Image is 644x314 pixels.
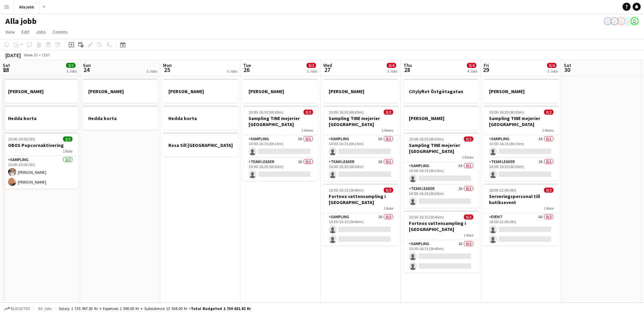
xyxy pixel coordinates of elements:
[404,115,479,121] h3: [PERSON_NAME]
[3,106,78,130] app-job-card: Hedda borta
[610,17,619,25] app-user-avatar: Stina Dahl
[19,28,32,36] a: Edit
[191,306,251,311] span: Total Budgeted 1 750 621.82 kr
[162,66,172,74] span: 25
[547,69,558,74] div: 3 Jobs
[36,29,46,35] span: Jobs
[227,69,237,74] div: 3 Jobs
[382,128,393,133] span: 2 Roles
[3,132,78,189] app-job-card: 15:00-20:00 (5h)2/2OBOS Popcornaktivering1 RoleSampling2/215:00-20:00 (5h)[PERSON_NAME][PERSON_NAME]
[484,115,559,127] h3: Sampling TINE mejerier [GEOGRAPHIC_DATA]
[383,206,393,211] span: 1 Role
[404,132,479,208] div: 10:00-16:30 (6h30m)0/2Sampling TINE mejerier [GEOGRAPHIC_DATA]2 RolesSampling3A0/110:00-16:15 (6h...
[467,63,476,68] span: 0/4
[484,106,559,181] div: 10:00-16:30 (6h30m)0/2Sampling TINE mejerier [GEOGRAPHIC_DATA]2 RolesSampling3A0/110:00-16:15 (6h...
[323,213,398,246] app-card-role: Sampling2A0/210:30-16:15 (5h45m)
[243,135,318,158] app-card-role: Sampling3A0/110:00-16:15 (6h15m)
[63,149,72,154] span: 1 Role
[323,193,398,205] h3: Fortnox vattensampling i [GEOGRAPHIC_DATA]
[467,69,478,74] div: 4 Jobs
[3,142,78,148] h3: OBOS Popcornaktivering
[617,17,625,25] app-user-avatar: Hedda Lagerbielke
[323,106,398,181] app-job-card: 10:00-16:30 (6h30m)0/2Sampling TINE mejerier [GEOGRAPHIC_DATA]2 RolesSampling3A0/110:00-16:15 (6h...
[544,188,553,193] span: 0/2
[59,306,251,311] div: Salary 1 735 967.82 kr + Expenses 1 090.00 kr + Subsistence 13 564.00 kr =
[163,142,238,148] h3: Resa till [GEOGRAPHIC_DATA]
[22,52,39,57] span: Week 35
[387,63,396,68] span: 0/4
[484,193,559,205] h3: Serveringspersonal till butiksevent
[243,79,318,103] app-job-card: [PERSON_NAME]
[404,210,479,273] div: 10:30-16:15 (5h45m)0/2Fortnox vattensampling i [GEOGRAPHIC_DATA]1 RoleSampling2A0/210:30-16:15 (5...
[3,305,31,312] button: Budgeted
[404,162,479,185] app-card-role: Sampling3A0/110:00-16:15 (6h15m)
[404,220,479,232] h3: Fortnox vattensampling i [GEOGRAPHIC_DATA]
[484,62,489,68] span: Fri
[2,66,10,74] span: 23
[542,128,553,133] span: 2 Roles
[243,115,318,127] h3: Sampling TINE mejerier [GEOGRAPHIC_DATA]
[384,188,393,193] span: 0/2
[323,158,398,181] app-card-role: Team Leader2A0/110:00-16:30 (6h30m)
[387,69,397,74] div: 3 Jobs
[462,155,473,160] span: 2 Roles
[323,135,398,158] app-card-role: Sampling3A0/110:00-16:15 (6h15m)
[464,214,473,220] span: 0/2
[544,206,553,211] span: 1 Role
[631,17,639,25] app-user-avatar: Emil Hasselberg
[402,66,412,74] span: 28
[83,106,158,130] app-job-card: Hedda borta
[82,66,91,74] span: 24
[384,110,393,115] span: 0/2
[404,106,479,130] app-job-card: [PERSON_NAME]
[163,132,238,157] app-job-card: Resa till [GEOGRAPHIC_DATA]
[323,79,398,103] app-job-card: [PERSON_NAME]
[243,158,318,181] app-card-role: Team Leader2A0/110:00-16:30 (6h30m)
[322,66,332,74] span: 27
[63,136,72,142] span: 2/2
[243,106,318,181] app-job-card: 10:00-16:30 (6h30m)0/2Sampling TINE mejerier [GEOGRAPHIC_DATA]2 RolesSampling3A0/110:00-16:15 (6h...
[323,88,398,94] h3: [PERSON_NAME]
[404,185,479,208] app-card-role: Team Leader2A0/110:00-16:30 (6h30m)
[83,79,158,103] app-job-card: [PERSON_NAME]
[409,214,444,220] span: 10:30-16:15 (5h45m)
[307,69,317,74] div: 2 Jobs
[624,17,632,25] app-user-avatar: Hedda Lagerbielke
[3,115,78,121] h3: Hedda borta
[404,88,479,94] h3: Citylyftet Östgötagatan
[404,62,412,68] span: Thu
[83,115,158,121] h3: Hedda borta
[5,52,21,58] div: [DATE]
[163,88,238,94] h3: [PERSON_NAME]
[329,188,364,193] span: 10:30-16:15 (5h45m)
[8,136,35,142] span: 15:00-20:00 (5h)
[484,213,559,246] app-card-role: Event6A0/218:00-22:00 (4h)
[243,62,251,68] span: Tue
[323,184,398,246] app-job-card: 10:30-16:15 (5h45m)0/2Fortnox vattensampling i [GEOGRAPHIC_DATA]1 RoleSampling2A0/210:30-16:15 (5...
[323,115,398,127] h3: Sampling TINE mejerier [GEOGRAPHIC_DATA]
[483,66,489,74] span: 29
[50,28,70,36] a: Comms
[163,106,238,130] app-job-card: Hedda borta
[3,79,78,103] app-job-card: [PERSON_NAME]
[329,110,364,115] span: 10:00-16:30 (6h30m)
[243,88,318,94] h3: [PERSON_NAME]
[37,306,53,311] span: All jobs
[464,136,473,142] span: 0/2
[404,79,479,103] app-job-card: Citylyftet Östgötagatan
[484,79,559,103] app-job-card: [PERSON_NAME]
[83,88,158,94] h3: [PERSON_NAME]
